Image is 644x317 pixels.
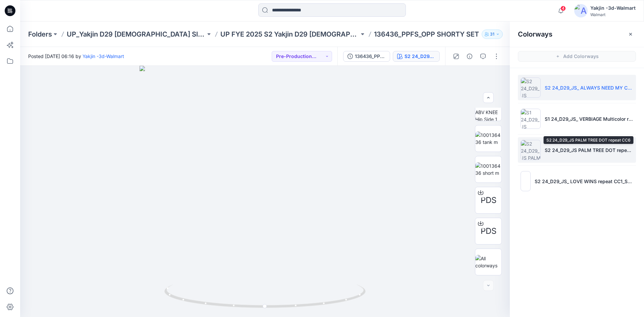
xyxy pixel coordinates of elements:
[560,6,566,11] span: 4
[83,53,124,59] a: Yakjin -3d-Walmart
[28,53,124,60] span: Posted [DATE] 06:16 by
[545,84,633,91] p: S2 24_D29_JS_ ALWAYS NEED MY COFFEE repeatcolorcallout CC1_S2 24_D29_JS COFFEE repeatcolorcallout...
[475,131,501,146] img: 100136436 tank m
[521,140,541,160] img: S2 24_D29_JS PALM TREE DOT repeat CC6
[481,194,496,206] span: PDS
[393,51,440,62] button: S2 24_D29_JS_ ALWAYS NEED MY COFFEE repeatcolorcallout CC1_S2 24_D29_JS COFFEE repeatcolorcallout...
[67,30,206,39] a: UP_Yakjin D29 [DEMOGRAPHIC_DATA] Sleep
[545,147,633,154] p: S2 24_D29_JS PALM TREE DOT repeat CC6
[220,30,359,39] a: UP FYE 2025 S2 Yakjin D29 [DEMOGRAPHIC_DATA] Sleepwear
[535,178,633,185] p: S2 24_D29_JS_ LOVE WINS repeat CC1_S2 24_D29_JS MULTICOLOR HEARTS repeat CC5
[590,12,636,17] div: Walmart
[481,225,496,237] span: PDS
[475,162,501,176] img: 100136436 short m
[475,95,501,121] img: WM MS 10 2PC-ABV KNEE Hip Side 1 wo Avatar
[482,30,503,39] button: 31
[475,255,501,269] img: All colorways
[521,171,531,191] img: S2 24_D29_JS_ LOVE WINS repeat CC1_S2 24_D29_JS MULTICOLOR HEARTS repeat CC5
[490,31,494,38] p: 31
[590,4,636,12] div: Yakjin -3d-Walmart
[521,77,541,98] img: S2 24_D29_JS_ ALWAYS NEED MY COFFEE repeatcolorcallout CC1_S2 24_D29_JS COFFEE repeatcolorcallout...
[355,53,386,60] div: 136436_PPFS_OPP SHORTY SET
[343,51,390,62] button: 136436_PPFS_OPP SHORTY SET
[28,30,52,39] a: Folders
[518,30,552,38] h2: Colorways
[574,4,588,17] img: avatar
[521,109,541,129] img: S1 24_D29_JS_ VERBIAGE Multicolor repeat CC3
[405,53,435,60] div: S2 24_D29_JS_ ALWAYS NEED MY COFFEE repeatcolorcallout CC1_S2 24_D29_JS COFFEE repeatcolorcallout...
[374,30,479,39] p: 136436_PPFS_OPP SHORTY SET
[545,115,633,122] p: S1 24_D29_JS_ VERBIAGE Multicolor repeat CC3
[464,51,475,62] button: Details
